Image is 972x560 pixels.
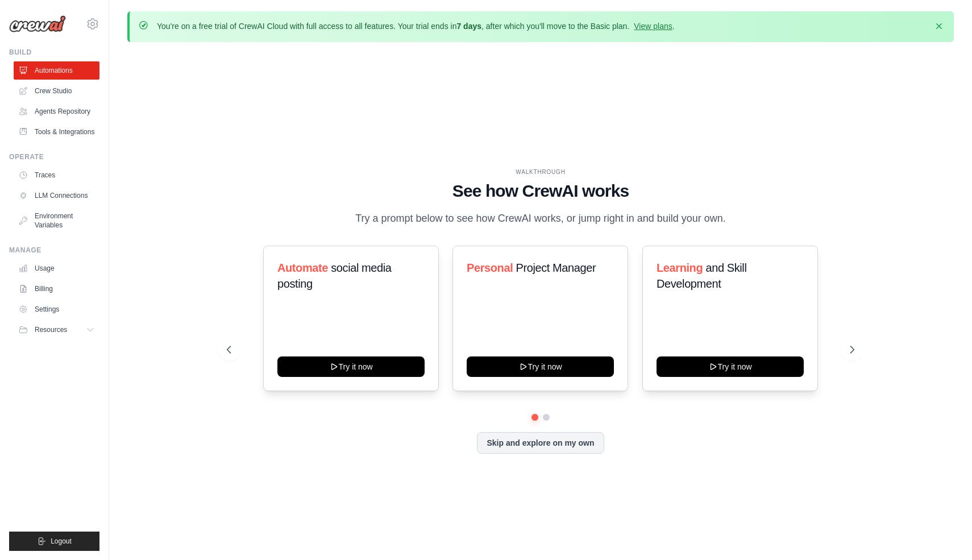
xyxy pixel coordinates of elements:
[9,15,66,32] img: Logo
[14,82,99,100] a: Crew Studio
[14,61,99,80] a: Automations
[14,186,99,205] a: LLM Connections
[277,356,425,377] button: Try it now
[227,168,854,176] div: WALKTHROUGH
[14,123,99,141] a: Tools & Integrations
[657,356,804,377] button: Try it now
[9,152,99,161] div: Operate
[9,48,99,57] div: Build
[456,22,481,31] strong: 7 days
[657,262,746,290] span: and Skill Development
[467,356,614,377] button: Try it now
[14,321,99,339] button: Resources
[277,262,392,290] span: social media posting
[14,207,99,234] a: Environment Variables
[14,259,99,277] a: Usage
[657,262,703,274] span: Learning
[350,210,732,227] p: Try a prompt below to see how CrewAI works, or jump right in and build your own.
[14,102,99,121] a: Agents Repository
[634,22,672,31] a: View plans
[516,262,596,274] span: Project Manager
[277,262,328,274] span: Automate
[14,280,99,298] a: Billing
[9,532,99,551] button: Logout
[157,20,675,32] p: You're on a free trial of CrewAI Cloud with full access to all features. Your trial ends in , aft...
[14,300,99,318] a: Settings
[477,432,604,454] button: Skip and explore on my own
[14,166,99,184] a: Traces
[35,325,67,334] span: Resources
[467,262,513,274] span: Personal
[51,537,72,546] span: Logout
[227,181,854,201] h1: See how CrewAI works
[9,246,99,255] div: Manage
